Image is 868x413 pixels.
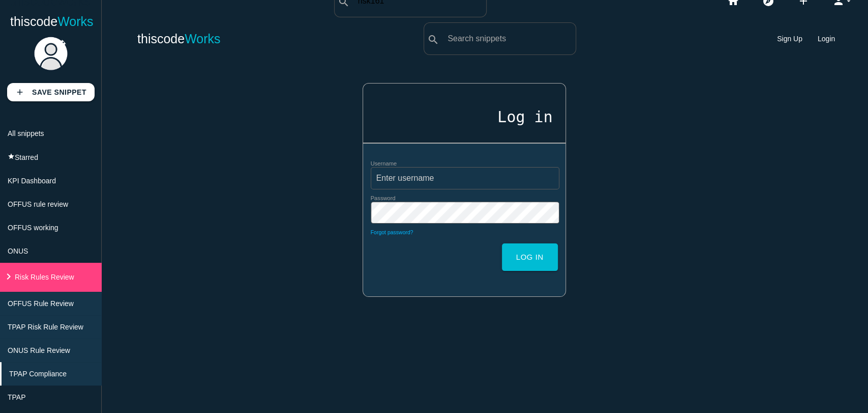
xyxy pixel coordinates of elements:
span: ONUS Rule Review [8,346,70,354]
label: Password [371,195,396,201]
span: ONUS [8,247,28,255]
a: addSave Snippet [7,83,95,101]
a: thiscodeWorks [137,22,221,55]
span: OFFUS Rule Review [8,299,74,308]
i: search [427,23,439,56]
button: search [424,23,442,54]
a: Sign Up [769,22,810,55]
input: Enter username [371,167,560,189]
span: TPAP Compliance [9,370,67,378]
input: Search snippets [442,28,576,49]
span: OFFUS working [8,224,58,232]
span: TPAP Risk Rule Review [8,323,83,331]
b: Save Snippet [32,88,86,96]
button: Log in [502,243,558,271]
span: OFFUS rule review [8,200,68,208]
h1: Log in [368,108,560,125]
span: Starred [15,153,38,161]
label: Username [371,160,397,167]
span: Works [57,14,93,29]
a: Forgot password? [371,229,413,235]
a: thiscodeWorks [10,5,94,38]
i: keyboard_arrow_right [3,270,15,283]
span: KPI Dashboard [8,177,56,185]
i: add [15,83,24,101]
span: Risk Rules Review [15,273,74,281]
span: Works [185,32,220,46]
a: Login [810,22,843,55]
img: user.png [33,36,69,71]
span: TPAP [8,393,26,401]
i: star [8,153,15,160]
span: All snippets [8,129,44,137]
